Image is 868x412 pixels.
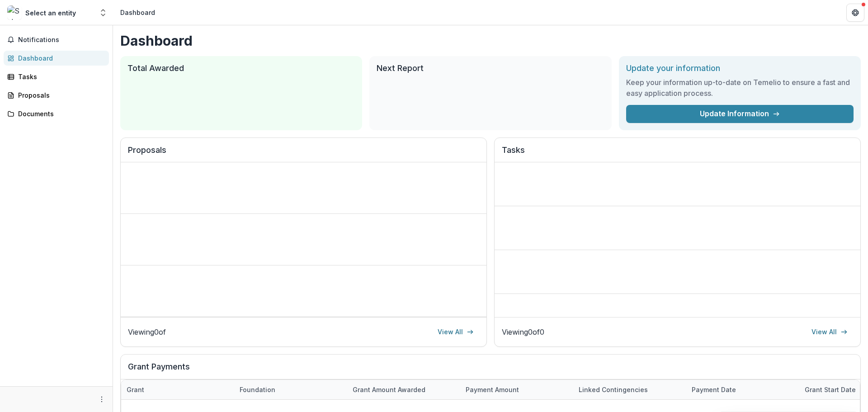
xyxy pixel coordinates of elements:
h2: Update your information [626,63,854,73]
div: Dashboard [120,8,155,17]
div: Documents [18,109,102,118]
a: View All [432,325,479,339]
h1: Dashboard [120,33,861,49]
button: Open entity switcher [97,4,109,22]
span: Notifications [18,36,105,44]
button: Notifications [4,33,109,47]
a: Dashboard [4,51,109,66]
h2: Next Report [377,63,604,73]
a: View All [806,325,853,339]
img: Select an entity [7,5,22,20]
nav: breadcrumb [117,6,159,19]
a: Tasks [4,69,109,84]
div: Proposals [18,90,102,100]
h2: Grant Payments [128,362,853,379]
h3: Keep your information up-to-date on Temelio to ensure a fast and easy application process. [626,77,854,99]
div: Dashboard [18,53,102,63]
a: Update Information [626,105,854,123]
p: Viewing 0 of [128,327,166,337]
div: Tasks [18,72,102,81]
p: Viewing 0 of 0 [502,327,544,337]
button: Get Help [846,4,864,22]
h2: Tasks [502,145,853,162]
h2: Proposals [128,145,479,162]
a: Documents [4,106,109,121]
div: Select an entity [25,8,76,18]
a: Proposals [4,88,109,103]
h2: Total Awarded [127,63,355,73]
button: More [96,394,107,405]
